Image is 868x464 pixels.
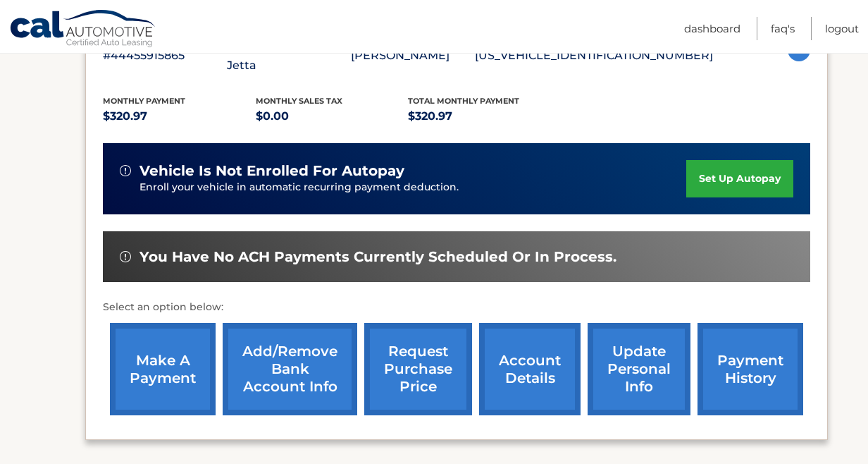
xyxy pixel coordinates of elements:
[771,17,795,40] a: FAQ's
[139,162,404,180] span: vehicle is not enrolled for autopay
[697,323,803,415] a: payment history
[588,323,690,415] a: update personal info
[120,165,131,176] img: alert-white.svg
[223,323,357,415] a: Add/Remove bank account info
[825,17,859,40] a: Logout
[139,248,616,266] span: You have no ACH payments currently scheduled or in process.
[103,299,810,316] p: Select an option below:
[103,106,256,126] p: $320.97
[227,36,351,75] p: 2025 Volkswagen Jetta
[479,323,581,415] a: account details
[103,96,185,106] span: Monthly Payment
[120,251,131,262] img: alert-white.svg
[103,46,227,66] p: #44455915865
[256,106,409,126] p: $0.00
[408,96,519,106] span: Total Monthly Payment
[139,180,686,195] p: Enroll your vehicle in automatic recurring payment deduction.
[9,9,157,50] a: Cal Automotive
[364,323,472,415] a: request purchase price
[110,323,216,415] a: make a payment
[256,96,342,106] span: Monthly sales Tax
[408,106,561,126] p: $320.97
[686,160,793,197] a: set up autopay
[351,46,475,66] p: [PERSON_NAME]
[684,17,740,40] a: Dashboard
[475,46,713,66] p: [US_VEHICLE_IDENTIFICATION_NUMBER]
